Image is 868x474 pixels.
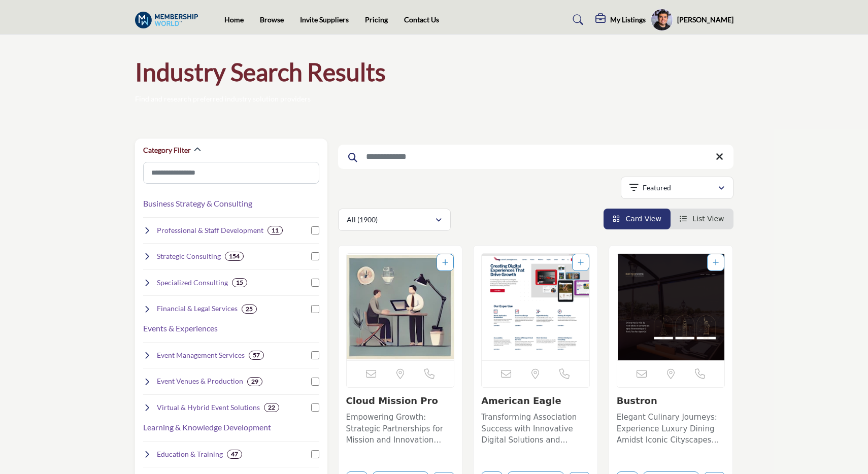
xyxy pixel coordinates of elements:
input: Select Virtual & Hybrid Event Solutions checkbox [311,403,319,412]
a: Search [563,12,590,28]
input: Select Event Venues & Production checkbox [311,378,319,386]
input: Select Professional & Staff Development checkbox [311,226,319,234]
a: Transforming Association Success with Innovative Digital Solutions and Strategic Expertise. As an... [481,409,590,446]
div: 57 Results For Event Management Services [249,351,264,360]
a: Browse [260,15,284,24]
h4: Strategic Consulting : Management, operational, and governance consulting. [157,251,221,261]
input: Search Keyword [338,145,733,169]
p: Transforming Association Success with Innovative Digital Solutions and Strategic Expertise. As an... [481,412,590,446]
a: American Eagle [481,395,561,406]
h4: Professional & Staff Development : Training, coaching, and leadership programs. [157,225,263,235]
h3: Cloud Mission Pro [346,395,455,407]
p: All (1900) [347,215,378,225]
div: My Listings [595,14,646,26]
h2: Category Filter [143,145,191,155]
input: Select Financial & Legal Services checkbox [311,305,319,313]
b: 11 [272,227,279,234]
h4: Virtual & Hybrid Event Solutions : Digital tools and platforms for hybrid and virtual events. [157,402,260,413]
a: Cloud Mission Pro [346,395,438,406]
p: Elegant Culinary Journeys: Experience Luxury Dining Amidst Iconic Cityscapes Operating as an extr... [617,412,725,446]
a: Open Listing in new tab [482,254,589,360]
button: Events & Experiences [143,322,218,334]
input: Search Category [143,162,319,184]
b: 25 [246,306,253,313]
a: Home [224,15,244,24]
div: 47 Results For Education & Training [227,450,242,459]
b: 22 [268,404,275,411]
button: Featured [621,177,733,199]
img: Bustron [617,254,725,360]
div: 15 Results For Specialized Consulting [232,278,247,287]
p: Empowering Growth: Strategic Partnerships for Mission and Innovation Success Operating within the... [346,412,455,446]
a: Elegant Culinary Journeys: Experience Luxury Dining Amidst Iconic Cityscapes Operating as an extr... [617,409,725,446]
img: American Eagle [482,254,589,360]
b: 57 [253,352,260,359]
h4: Financial & Legal Services : Accounting, compliance, and governance solutions. [157,303,238,314]
a: Bustron [617,395,657,406]
button: Business Strategy & Consulting [143,197,252,210]
a: Add To List [442,258,448,266]
h5: My Listings [610,15,646,24]
a: Add To List [713,258,719,266]
b: 29 [251,378,258,385]
a: Empowering Growth: Strategic Partnerships for Mission and Innovation Success Operating within the... [346,409,455,446]
div: 22 Results For Virtual & Hybrid Event Solutions [264,403,279,412]
button: Show hide supplier dropdown [651,9,673,31]
a: Contact Us [404,15,439,24]
div: 154 Results For Strategic Consulting [225,252,244,261]
button: All (1900) [338,209,451,231]
img: Cloud Mission Pro [347,254,454,360]
h4: Event Management Services : Planning, logistics, and event registration. [157,350,245,360]
h3: American Eagle [481,395,590,407]
a: Open Listing in new tab [347,254,454,360]
div: 11 Results For Professional & Staff Development [268,226,283,235]
a: View Card [613,215,661,223]
div: 25 Results For Financial & Legal Services [242,304,257,314]
b: 15 [236,279,243,286]
h5: [PERSON_NAME] [677,15,733,25]
div: 29 Results For Event Venues & Production [247,377,262,386]
span: List View [692,215,724,223]
a: Invite Suppliers [300,15,349,24]
a: Open Listing in new tab [617,254,725,360]
h4: Event Venues & Production : Physical spaces and production services for live events. [157,376,243,386]
input: Select Event Management Services checkbox [311,351,319,359]
img: Site Logo [135,12,204,28]
h3: Bustron [617,395,725,407]
p: Find and research preferred industry solution providers [135,94,311,104]
a: Pricing [365,15,388,24]
p: Featured [643,183,671,193]
h1: Industry Search Results [135,56,386,88]
li: Card View [604,209,671,229]
input: Select Strategic Consulting checkbox [311,252,319,260]
span: Card View [625,215,661,223]
li: List View [671,209,733,229]
b: 154 [229,253,240,260]
input: Select Specialized Consulting checkbox [311,279,319,287]
button: Learning & Knowledge Development [143,421,271,433]
h4: Education & Training : Courses, workshops, and skill development. [157,449,223,459]
input: Select Education & Training checkbox [311,450,319,458]
b: 47 [231,451,238,458]
a: View List [680,215,724,223]
h4: Specialized Consulting : Product strategy, speaking, and niche services. [157,278,228,288]
a: Add To List [578,258,584,266]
